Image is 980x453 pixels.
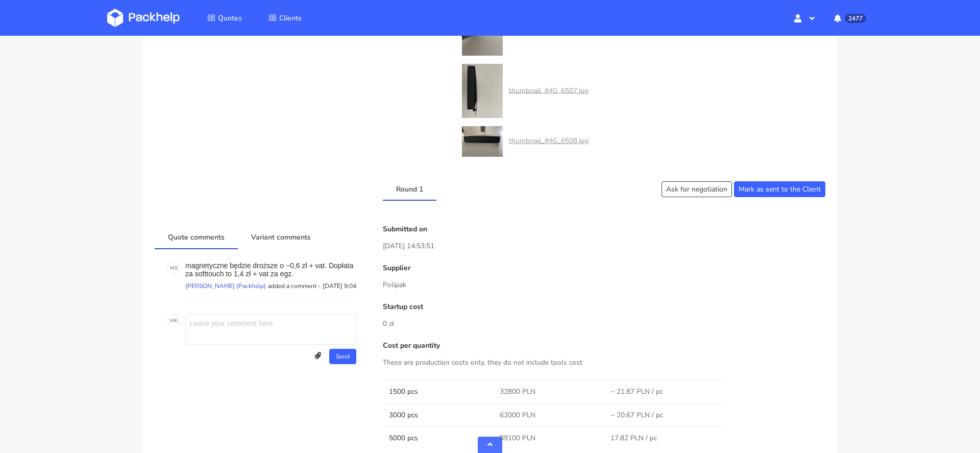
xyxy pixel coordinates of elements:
p: Submitted on [383,225,825,233]
span: Quotes [218,13,242,23]
span: 62000 PLN [500,410,535,420]
p: magnetyczne będzie droższe o ~0,6 zł + vat. Dopłata za softtouch to 1,4 zł + vat za egz. [185,261,356,278]
p: [PERSON_NAME] (Packhelp) [185,282,266,290]
img: f458a353-28db-4ad5-8847-740f6af4956e [462,126,503,157]
p: 0 zł [383,318,825,329]
p: Supplier [383,264,825,272]
span: 2477 [845,14,866,23]
a: thumbnail_IMG_6508.jpg [509,136,589,146]
button: 2477 [826,9,873,27]
a: Clients [256,9,314,27]
span: K [175,314,178,327]
a: Round 1 [383,177,436,200]
a: Quotes [195,9,254,27]
span: 17.82 PLN / pc [610,433,657,443]
p: These are production costs only, they do not include tools cost [383,357,825,368]
p: [DATE] 14:53:51 [383,241,825,252]
span: Clients [279,13,302,23]
a: thumbnail_IMG_6507.jpg [509,85,589,95]
img: d24929a8-0f9b-4296-80ec-30cc55ba7230 [462,64,503,118]
a: Quote comments [155,225,238,248]
span: M [170,261,175,275]
p: Cost per quantity [383,342,825,350]
p: [DATE] 9:04 [323,282,356,290]
td: 1500 pcs [383,380,494,403]
span: M [170,314,175,327]
span: ~ 20.67 PLN / pc [610,410,663,420]
p: added a comment - [266,282,323,290]
td: 3000 pcs [383,403,494,426]
button: Send [329,349,356,364]
a: Variant comments [238,225,324,248]
span: 32800 PLN [500,387,535,397]
button: Ask for negotiation [661,181,732,197]
p: Polipak [383,279,825,291]
p: Startup cost [383,303,825,311]
button: Mark as sent to the Client [734,181,825,197]
span: S [175,261,178,275]
span: 89100 PLN [500,433,535,443]
img: Dashboard [107,9,180,27]
td: 5000 pcs [383,426,494,449]
span: ~ 21.87 PLN / pc [610,387,663,397]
